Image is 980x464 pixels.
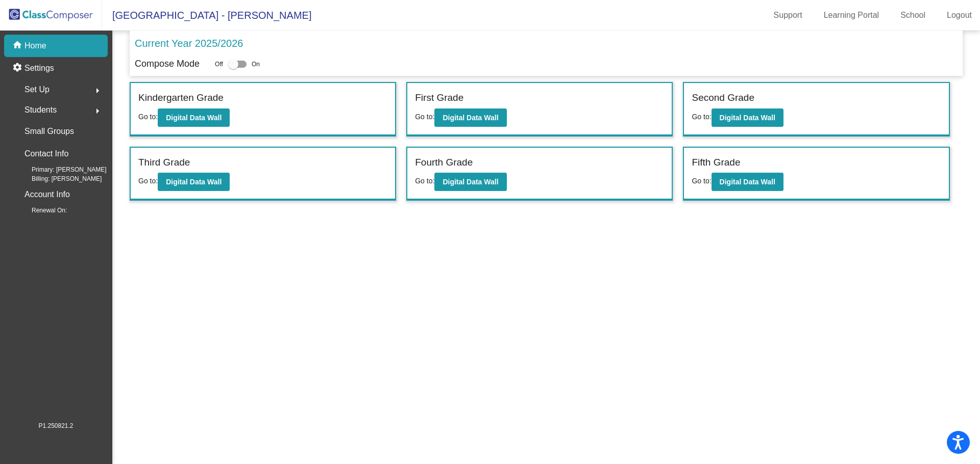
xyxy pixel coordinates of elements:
span: On [252,60,260,69]
mat-icon: home [12,40,24,52]
span: Go to: [692,177,711,185]
p: Settings [24,62,54,74]
span: Set Up [24,83,50,97]
mat-icon: arrow_right [91,85,104,97]
button: Digital Data Wall [158,108,230,127]
span: Go to: [415,177,434,185]
mat-icon: arrow_right [91,105,104,117]
p: Small Groups [24,124,74,139]
button: Digital Data Wall [712,173,783,191]
b: Digital Data Wall [443,178,498,186]
a: Learning Portal [816,7,888,23]
label: Third Grade [138,155,190,170]
label: Fourth Grade [415,155,473,170]
span: Go to: [415,113,434,121]
p: Current Year 2025/2026 [135,36,243,51]
span: Go to: [138,177,158,185]
span: Renewal On: [15,206,67,215]
p: Home [24,40,46,52]
b: Digital Data Wall [166,178,222,186]
span: Primary: [PERSON_NAME] [15,165,107,174]
a: School [892,7,934,23]
label: First Grade [415,91,463,105]
p: Contact Info [24,147,68,161]
button: Digital Data Wall [434,173,506,191]
button: Digital Data Wall [434,108,506,127]
b: Digital Data Wall [443,114,498,122]
label: Kindergarten Grade [138,91,224,105]
span: Billing: [PERSON_NAME] [15,174,102,183]
span: Go to: [138,113,158,121]
p: Compose Mode [135,57,200,71]
span: Off [215,60,223,69]
button: Digital Data Wall [712,108,783,127]
label: Fifth Grade [692,155,740,170]
a: Logout [939,7,980,23]
mat-icon: settings [12,62,24,74]
label: Second Grade [692,91,754,105]
span: [GEOGRAPHIC_DATA] - [PERSON_NAME] [102,7,311,23]
b: Digital Data Wall [720,114,775,122]
button: Digital Data Wall [158,173,230,191]
span: Students [24,103,57,117]
span: Go to: [692,113,711,121]
p: Account Info [24,187,70,202]
a: Support [766,7,811,23]
b: Digital Data Wall [166,114,222,122]
b: Digital Data Wall [720,178,775,186]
